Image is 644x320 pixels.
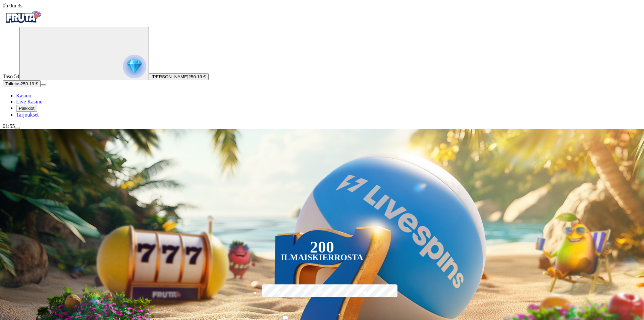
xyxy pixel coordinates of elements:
[338,312,340,318] span: €
[152,74,189,79] span: [PERSON_NAME]
[3,74,19,79] span: Taso 54
[260,283,299,303] label: 50 €
[20,81,38,86] span: 250.19 €
[303,283,341,303] label: 150 €
[3,9,43,26] img: Fruta
[3,9,641,118] nav: Primary
[3,3,22,8] span: user session time
[16,112,39,118] a: gift-inverted iconTarjoukset
[19,106,35,111] span: Palkkiot
[16,93,31,98] a: diamond iconKasino
[3,123,15,129] span: 01:55
[16,93,31,98] span: Kasino
[41,84,46,86] button: menu
[123,55,146,78] img: reward progress
[345,283,384,303] label: 250 €
[281,254,363,262] div: Ilmaiskierrosta
[3,80,41,87] button: Talletusplus icon250.19 €
[19,27,149,80] button: reward progress
[16,112,39,118] span: Tarjoukset
[3,21,43,27] a: Fruta
[189,74,206,79] span: 250.19 €
[16,105,37,112] button: reward iconPalkkiot
[5,81,20,86] span: Talletus
[15,127,20,129] button: menu
[149,73,209,80] button: [PERSON_NAME]250.19 €
[16,99,43,104] span: Live Kasino
[16,99,43,104] a: poker-chip iconLive Kasino
[310,243,334,251] div: 200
